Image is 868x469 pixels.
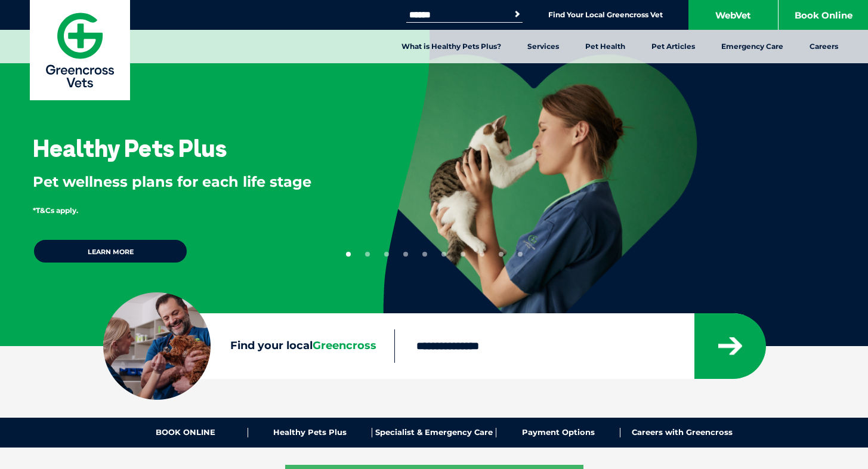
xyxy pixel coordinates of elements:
button: 6 of 10 [441,252,446,257]
button: 8 of 10 [480,252,484,257]
a: Find Your Local Greencross Vet [548,10,663,20]
a: Emergency Care [708,30,796,63]
button: 10 of 10 [518,252,523,257]
a: Services [514,30,572,63]
h3: Healthy Pets Plus [33,136,227,160]
button: 7 of 10 [461,252,465,257]
button: 2 of 10 [365,252,370,257]
button: 9 of 10 [499,252,503,257]
button: Search [511,8,523,20]
a: BOOK ONLINE [124,428,248,437]
a: Healthy Pets Plus [248,428,372,437]
button: 1 of 10 [346,252,351,257]
p: Pet wellness plans for each life stage [33,172,344,192]
span: *T&Cs apply. [33,206,78,215]
a: Learn more [33,239,188,264]
label: Find your local [103,337,394,355]
a: Careers [796,30,851,63]
a: What is Healthy Pets Plus? [388,30,514,63]
button: 4 of 10 [403,252,408,257]
button: 3 of 10 [384,252,389,257]
a: Pet Articles [638,30,708,63]
span: Greencross [313,339,376,352]
button: 5 of 10 [422,252,427,257]
a: Careers with Greencross [620,428,744,437]
a: Payment Options [496,428,620,437]
a: Pet Health [572,30,638,63]
a: Specialist & Emergency Care [372,428,496,437]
